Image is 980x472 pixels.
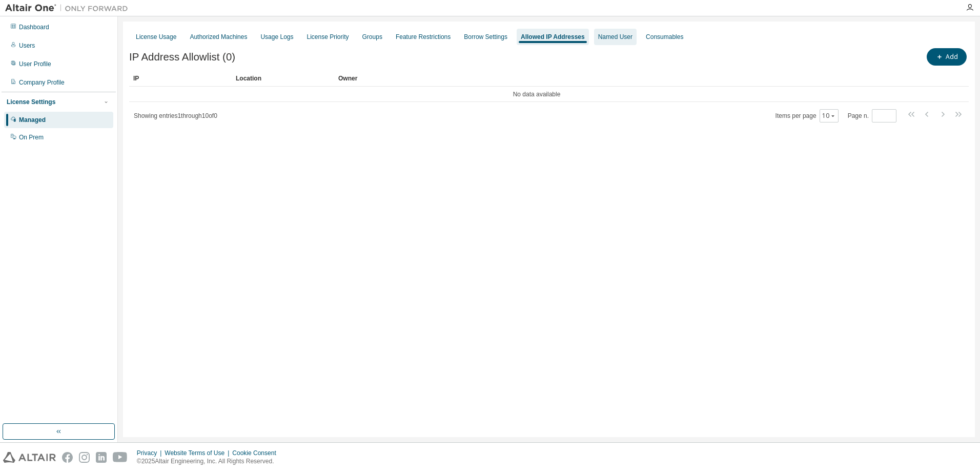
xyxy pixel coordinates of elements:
[396,33,451,41] div: Feature Restrictions
[19,60,51,68] div: User Profile
[5,3,133,13] img: Altair One
[19,78,65,87] div: Company Profile
[232,449,282,457] div: Cookie Consent
[646,33,683,41] div: Consumables
[19,42,35,50] div: Users
[927,48,967,66] button: Add
[137,449,165,457] div: Privacy
[79,452,90,463] img: instagram.svg
[134,112,217,119] span: Showing entries 1 through 10 of 0
[464,33,507,41] div: Borrow Settings
[7,98,55,106] div: License Settings
[822,112,836,120] button: 10
[19,23,49,31] div: Dashboard
[19,133,44,141] div: On Prem
[236,70,330,87] div: Location
[129,87,944,102] td: No data available
[136,33,176,41] div: License Usage
[113,452,128,463] img: youtube.svg
[521,33,585,41] div: Allowed IP Addresses
[3,452,56,463] img: altair_logo.svg
[19,116,46,124] div: Managed
[775,109,839,122] span: Items per page
[260,33,293,41] div: Usage Logs
[338,70,940,87] div: Owner
[307,33,349,41] div: License Priority
[190,33,247,41] div: Authorized Machines
[165,449,232,457] div: Website Terms of Use
[133,70,228,87] div: IP
[848,109,896,122] span: Page n.
[129,51,235,63] span: IP Address Allowlist (0)
[598,33,632,41] div: Named User
[362,33,382,41] div: Groups
[62,452,73,463] img: facebook.svg
[96,452,107,463] img: linkedin.svg
[137,457,282,466] p: © 2025 Altair Engineering, Inc. All Rights Reserved.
